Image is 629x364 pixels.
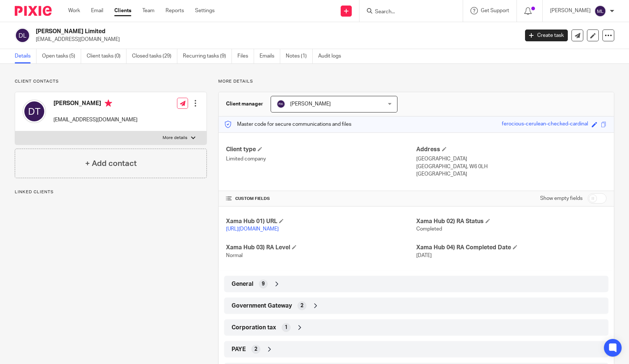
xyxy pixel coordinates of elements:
[260,49,280,63] a: Emails
[416,155,607,163] p: [GEOGRAPHIC_DATA]
[285,324,288,331] span: 1
[232,324,276,332] span: Corporation tax
[254,346,257,353] span: 2
[36,36,514,43] p: [EMAIL_ADDRESS][DOMAIN_NAME]
[277,100,285,108] img: svg%3E
[15,189,207,195] p: Linked clients
[224,121,351,128] p: Master code for secure communications and files
[226,253,243,258] span: Normal
[416,253,432,258] span: [DATE]
[416,163,607,170] p: [GEOGRAPHIC_DATA], W6 0LH
[226,100,263,108] h3: Client manager
[15,49,37,63] a: Details
[232,346,246,353] span: PAYE
[525,30,568,41] a: Create task
[232,280,253,288] span: General
[114,7,131,14] a: Clients
[15,79,207,84] p: Client contacts
[15,6,52,16] img: Pixie
[53,116,138,124] p: [EMAIL_ADDRESS][DOMAIN_NAME]
[237,49,254,63] a: Files
[87,49,126,63] a: Client tasks (0)
[502,120,588,129] div: ferocious-cerulean-checked-cardinal
[142,7,154,14] a: Team
[416,244,607,252] h4: Xama Hub 04) RA Completed Date
[416,146,607,153] h4: Address
[218,79,614,84] p: More details
[300,302,303,309] span: 2
[163,135,187,141] p: More details
[166,7,184,14] a: Reports
[226,146,416,153] h4: Client type
[68,7,80,14] a: Work
[53,100,138,109] h4: [PERSON_NAME]
[132,49,177,63] a: Closed tasks (29)
[105,100,112,107] i: Primary
[226,244,416,252] h4: Xama Hub 03) RA Level
[262,280,265,288] span: 9
[540,195,583,202] label: Show empty fields
[36,28,418,35] h2: [PERSON_NAME] Limited
[286,49,313,63] a: Notes (1)
[226,155,416,163] p: Limited company
[226,226,279,232] a: [URL][DOMAIN_NAME]
[42,49,81,63] a: Open tasks (5)
[416,170,607,178] p: [GEOGRAPHIC_DATA]
[226,218,416,225] h4: Xama Hub 01) URL
[594,5,606,17] img: svg%3E
[416,218,607,225] h4: Xama Hub 02) RA Status
[232,302,292,310] span: Government Gateway
[290,101,331,107] span: [PERSON_NAME]
[15,28,30,43] img: svg%3E
[374,9,441,15] input: Search
[550,7,591,14] p: [PERSON_NAME]
[481,8,509,13] span: Get Support
[226,196,416,202] h4: CUSTOM FIELDS
[318,49,347,63] a: Audit logs
[195,7,215,14] a: Settings
[22,100,46,123] img: svg%3E
[183,49,232,63] a: Recurring tasks (9)
[91,7,103,14] a: Email
[416,226,442,232] span: Completed
[85,158,137,169] h4: + Add contact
